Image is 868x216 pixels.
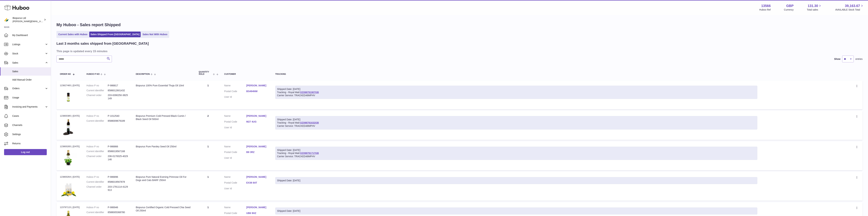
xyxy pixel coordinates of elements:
[224,175,246,179] dt: Name
[761,4,771,8] strong: 13566
[87,155,108,161] dt: Channel order
[835,4,864,11] a: 39,163.67 AVAILABLE Stock Total
[224,95,246,99] dt: User Id
[89,32,141,37] a: Sales Shipped From [GEOGRAPHIC_DATA]
[246,206,268,209] a: [PERSON_NAME]
[57,32,89,37] a: Current Sales with Huboo
[108,206,129,209] dd: P-986946
[195,81,221,109] td: 1
[246,175,268,179] a: [PERSON_NAME]
[300,152,319,154] a: OZ098791717GB
[12,105,45,108] span: Invoicing and Payments
[224,114,246,118] dt: Name
[855,57,863,61] span: entries
[275,116,757,129] div: Tracking - Royal Mail:
[786,4,794,8] strong: GBP
[87,175,108,179] dt: Huboo P no
[12,96,48,99] span: Usage
[275,73,757,75] div: Tracking
[224,120,246,124] dt: Postal Code
[56,41,149,46] h2: Last 3 months sales shipped from [GEOGRAPHIC_DATA]
[199,71,212,75] span: Quantity Sold
[300,121,319,124] a: OZ098791632GB
[224,145,246,149] dt: Name
[13,20,68,23] span: [PERSON_NAME][EMAIL_ADDRESS][DOMAIN_NAME]
[300,91,319,94] a: OZ098791907GB
[12,114,48,118] span: Cases
[56,49,862,53] h3: This page is updated every 15 minutes
[108,150,129,153] dd: 8586019567168
[224,187,246,190] dt: User Id
[108,180,129,184] dd: 8586019567878
[13,16,43,23] div: Biopurus Ltd
[224,151,246,155] dt: Postal Code
[12,124,48,127] span: Channels
[60,149,77,166] img: 135661717146942.jpg
[108,211,129,214] dd: 8588005368780
[108,155,129,161] dd: 206-0170025-4029146
[12,133,48,136] span: Settings
[87,145,108,148] dt: Huboo P no
[87,94,108,100] dt: Channel order
[60,114,80,117] div: 123800385 | [DATE]
[136,145,192,148] div: Biopurus Pure Parsley Seed Oil 250ml
[60,145,80,148] div: 123800265 | [DATE]
[807,8,822,11] span: Total sales
[108,94,129,100] dd: 203-6390250-3825149
[246,90,268,93] a: BS494NW
[835,8,864,11] span: AVAILABLE Stock Total
[808,4,818,8] span: 131.30
[277,179,756,182] div: Shipped Date: [DATE]
[87,211,108,214] dt: Current identifier
[12,78,48,81] span: Add Manual Order
[246,120,268,123] a: M27 4UG
[195,111,221,140] td: 2
[246,114,268,118] a: [PERSON_NAME]
[87,119,108,123] dt: Current identifier
[784,8,794,11] div: Currency
[224,206,246,210] dt: Name
[12,70,48,73] span: Sales
[87,73,100,75] span: Huboo P no
[246,181,268,184] a: EX38 8AT
[60,84,80,87] div: 123827465 | [DATE]
[60,175,80,178] div: 123800264 | [DATE]
[224,126,246,129] dt: User Id
[60,119,77,136] img: 135661728897819.jpg
[275,147,757,160] div: Tracking - Royal Mail:
[136,206,192,212] div: Biopurus Certified Organic Cold Pressed Chia Seed Oil 250ml
[87,84,108,87] dt: Huboo P no
[87,89,108,92] dt: Current identifier
[834,57,840,61] label: Show
[60,88,77,105] img: 135661717149099.jpg
[224,156,246,160] dt: User Id
[4,17,9,22] img: peter@biopurus.co.uk
[224,212,246,216] dt: Postal Code
[277,88,756,91] div: Shipped Date: [DATE]
[136,73,150,75] span: Description
[108,84,129,87] dd: P-986817
[136,84,192,87] div: Biopurus 100% Pure Essential Thuja Oil 10ml
[12,61,45,64] span: Sales
[12,52,45,55] span: Stock
[87,150,108,153] dt: Current identifier
[87,206,108,209] dt: Huboo P no
[275,86,757,99] div: Tracking - Royal Mail:
[4,149,47,155] a: Log out
[12,142,48,145] span: Returns
[60,206,80,209] div: 123797115 | [DATE]
[759,8,771,11] div: Huboo Ref
[195,142,221,170] td: 1
[277,149,756,152] div: Shipped Date: [DATE]
[277,209,756,213] div: Shipped Date: [DATE]
[12,34,48,37] span: My Dashboard
[108,89,129,92] dd: 8586012601432
[136,175,192,182] div: Biopurus Pure Natural Evening Primrose Oil For Dogs and Cats BARF 250ml
[845,4,860,8] span: 39,163.67
[108,175,129,179] dd: P-986896
[277,118,756,121] div: Shipped Date: [DATE]
[224,73,268,75] div: Customer
[87,185,108,192] dt: Channel order
[277,94,756,97] div: Carrier Service: TRACKED48MPHV
[224,181,246,185] dt: Postal Code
